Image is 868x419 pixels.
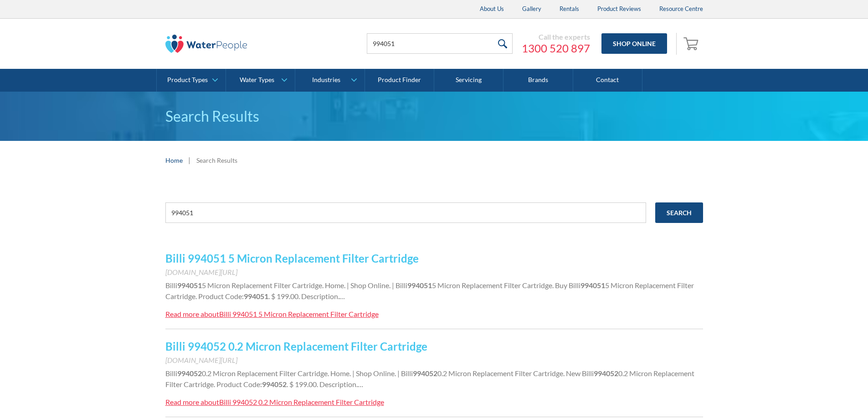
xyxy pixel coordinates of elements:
[165,281,694,300] span: 5 Micron Replacement Filter Cartridge. Product Code:
[202,369,413,378] span: 0.2 Micron Replacement Filter Cartridge. Home. | Shop Online. | Billi
[165,340,427,353] a: Billi 994052 0.2 Micron Replacement Filter Cartridge
[202,281,407,290] span: 5 Micron Replacement Filter Cartridge. Home. | Shop Online. | Billi
[165,398,219,406] div: Read more about
[165,105,703,127] h1: Search Results
[165,252,419,265] a: Billi 994051 5 Micron Replacement Filter Cartridge
[580,281,605,290] strong: 994051
[165,267,703,278] div: [DOMAIN_NAME][URL]
[165,310,219,318] div: Read more about
[358,380,363,388] span: …
[219,398,384,406] div: Billi 994052 0.2 Micron Replacement Filter Cartridge
[713,275,868,385] iframe: podium webchat widget prompt
[165,155,183,165] a: Home
[167,76,208,84] div: Product Types
[196,155,237,165] div: Search Results
[312,76,340,84] div: Industries
[594,369,618,378] strong: 994052
[601,33,667,54] a: Shop Online
[437,369,594,378] span: 0.2 Micron Replacement Filter Cartridge. New Billi
[407,281,432,290] strong: 994051
[681,33,703,55] a: Open empty cart
[165,35,247,53] img: The Water People
[165,397,384,408] a: Read more aboutBilli 994052 0.2 Micron Replacement Filter Cartridge
[683,36,701,51] img: shopping cart
[432,281,580,290] span: 5 Micron Replacement Filter Cartridge. Buy Billi
[240,76,274,84] div: Water Types
[434,69,503,92] a: Servicing
[177,369,202,378] strong: 994052
[165,309,379,320] a: Read more aboutBilli 994051 5 Micron Replacement Filter Cartridge
[777,373,868,419] iframe: podium webchat widget bubble
[268,292,339,300] span: . $ 199.00. Description.
[165,369,177,378] span: Billi
[165,355,703,366] div: [DOMAIN_NAME][URL]
[219,310,379,318] div: Billi 994051 5 Micron Replacement Filter Cartridge
[365,69,434,92] a: Product Finder
[262,380,287,388] strong: 994052
[367,33,513,54] input: Search products
[522,41,590,55] a: 1300 520 897
[339,292,345,300] span: …
[187,155,192,166] div: |
[413,369,437,378] strong: 994052
[522,32,590,41] div: Call the experts
[655,202,703,223] input: Search
[226,69,295,92] a: Water Types
[573,69,642,92] a: Contact
[165,281,177,290] span: Billi
[503,69,573,92] a: Brands
[295,69,364,92] a: Industries
[177,281,202,290] strong: 994051
[165,202,646,223] input: e.g. chilled water cooler
[165,369,694,388] span: 0.2 Micron Replacement Filter Cartridge. Product Code:
[157,69,226,92] a: Product Types
[244,292,268,300] strong: 994051
[287,380,358,388] span: . $ 199.00. Description.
